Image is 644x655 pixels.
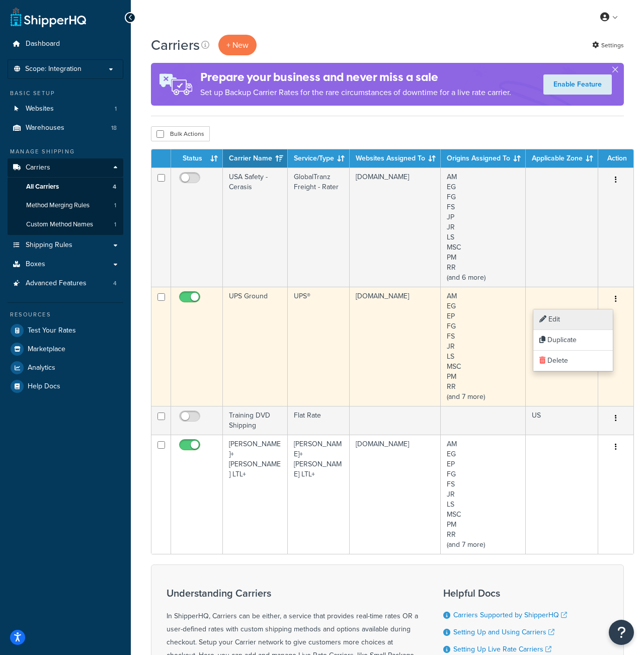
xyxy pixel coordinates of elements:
[115,105,117,113] span: 1
[8,35,123,53] a: Dashboard
[8,274,123,293] a: Advanced Features 4
[453,610,567,620] a: Carriers Supported by ShipperHQ
[26,201,90,210] span: Method Merging Rules
[111,124,117,132] span: 18
[8,100,123,118] a: Websites 1
[8,255,123,274] a: Boxes
[453,644,551,654] a: Setting Up Live Rate Carriers
[288,168,350,287] td: GlobalTranz Freight - Rater
[26,183,59,191] span: All Carriers
[171,149,223,168] th: Status: activate to sort column ascending
[533,351,613,371] a: Delete
[441,435,526,554] td: AM EG EP FG FS JR LS MSC PM RR (and 7 more)
[28,364,55,372] span: Analytics
[26,40,60,48] span: Dashboard
[28,345,65,354] span: Marketplace
[441,287,526,406] td: AM EG EP FG FS JR LS MSC PM RR (and 7 more)
[526,149,598,168] th: Applicable Zone: activate to sort column ascending
[200,86,511,100] p: Set up Backup Carrier Rates for the rare circumstances of downtime for a live rate carrier.
[8,215,123,234] a: Custom Method Names 1
[8,178,123,196] a: All Carriers 4
[113,279,117,288] span: 4
[8,147,123,156] div: Manage Shipping
[26,260,45,269] span: Boxes
[288,435,350,554] td: [PERSON_NAME]+[PERSON_NAME] LTL+
[26,105,54,113] span: Websites
[350,435,441,554] td: [DOMAIN_NAME]
[8,178,123,196] li: All Carriers
[533,330,613,351] a: Duplicate
[8,158,123,235] li: Carriers
[223,406,288,435] td: Training DVD Shipping
[441,149,526,168] th: Origins Assigned To: activate to sort column ascending
[8,236,123,255] a: Shipping Rules
[223,149,288,168] th: Carrier Name: activate to sort column ascending
[441,168,526,287] td: AM EG FG FS JP JR LS MSC PM RR (and 6 more)
[11,7,86,27] a: ShipperHQ Home
[114,201,116,210] span: 1
[151,126,210,141] button: Bulk Actions
[8,321,123,340] a: Test Your Rates
[26,163,50,172] span: Carriers
[8,310,123,319] div: Resources
[223,168,288,287] td: USA Safety - Cerasis
[443,588,575,599] h3: Helpful Docs
[28,326,76,335] span: Test Your Rates
[8,215,123,234] li: Custom Method Names
[8,274,123,293] li: Advanced Features
[8,196,123,215] a: Method Merging Rules 1
[350,149,441,168] th: Websites Assigned To: activate to sort column ascending
[218,35,257,55] button: + New
[113,183,116,191] span: 4
[114,220,116,229] span: 1
[288,287,350,406] td: UPS®
[26,241,72,250] span: Shipping Rules
[223,287,288,406] td: UPS Ground
[223,435,288,554] td: [PERSON_NAME]+[PERSON_NAME] LTL+
[8,359,123,377] a: Analytics
[288,149,350,168] th: Service/Type: activate to sort column ascending
[151,63,200,106] img: ad-rules-rateshop-fe6ec290ccb7230408bd80ed9643f0289d75e0ffd9eb532fc0e269fcd187b520.png
[8,377,123,395] a: Help Docs
[609,620,634,645] button: Open Resource Center
[8,119,123,137] a: Warehouses 18
[8,100,123,118] li: Websites
[167,588,418,599] h3: Understanding Carriers
[453,627,554,637] a: Setting Up and Using Carriers
[26,220,93,229] span: Custom Method Names
[8,119,123,137] li: Origins
[28,382,60,391] span: Help Docs
[26,124,64,132] span: Warehouses
[592,38,624,52] a: Settings
[543,74,612,95] a: Enable Feature
[200,69,511,86] h4: Prepare your business and never miss a sale
[8,340,123,358] a: Marketplace
[526,406,598,435] td: US
[288,406,350,435] td: Flat Rate
[533,309,613,330] a: Edit
[25,65,82,73] span: Scope: Integration
[8,158,123,177] a: Carriers
[350,287,441,406] td: [DOMAIN_NAME]
[151,35,200,55] h1: Carriers
[8,196,123,215] li: Method Merging Rules
[26,279,87,288] span: Advanced Features
[350,168,441,287] td: [DOMAIN_NAME]
[598,149,633,168] th: Action
[8,89,123,98] div: Basic Setup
